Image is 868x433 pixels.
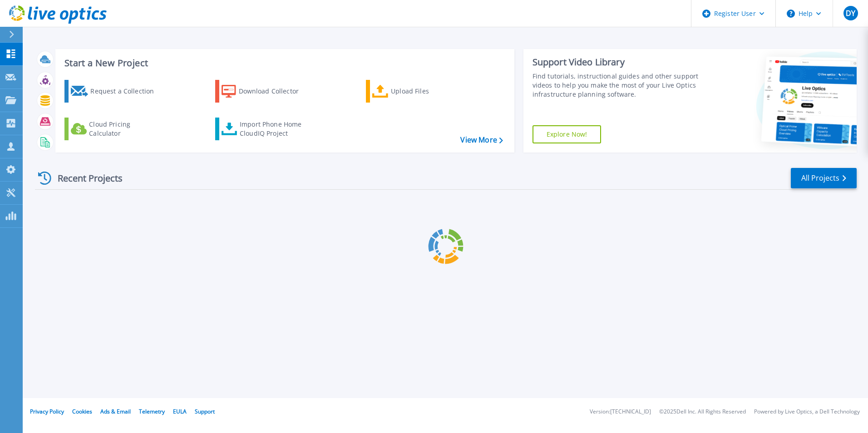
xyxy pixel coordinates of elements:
h3: Start a New Project [64,58,503,68]
a: Explore Now! [533,125,602,143]
div: Support Video Library [533,56,702,68]
a: Download Collector [215,80,316,103]
a: Request a Collection [64,80,166,103]
a: Cookies [72,408,92,415]
a: View More [460,136,503,144]
a: All Projects [791,168,857,188]
div: Cloud Pricing Calculator [89,120,162,138]
a: Ads & Email [100,408,131,415]
li: © 2025 Dell Inc. All Rights Reserved [659,409,746,415]
a: Privacy Policy [30,408,64,415]
a: Cloud Pricing Calculator [64,118,166,140]
div: Upload Files [391,82,464,100]
a: EULA [173,408,187,415]
a: Telemetry [139,408,165,415]
div: Find tutorials, instructional guides and other support videos to help you make the most of your L... [533,72,702,99]
div: Recent Projects [35,167,135,189]
span: DY [846,10,855,17]
a: Support [195,408,215,415]
a: Upload Files [366,80,467,103]
li: Version: [TECHNICAL_ID] [590,409,651,415]
div: Request a Collection [90,82,163,100]
li: Powered by Live Optics, a Dell Technology [754,409,860,415]
div: Import Phone Home CloudIQ Project [240,120,311,138]
div: Download Collector [239,82,311,100]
